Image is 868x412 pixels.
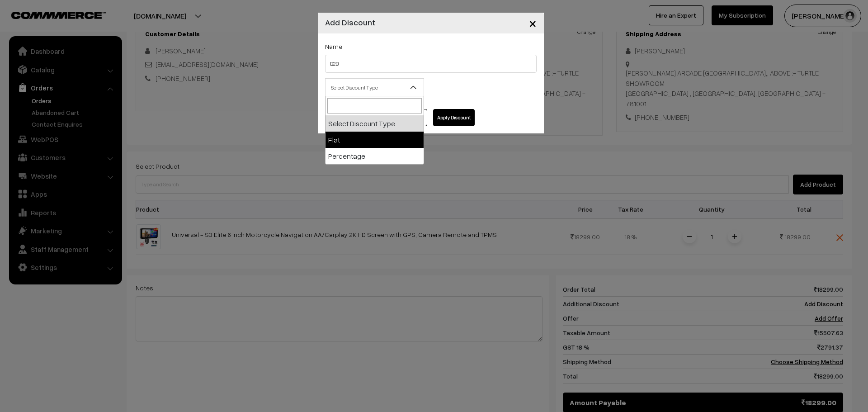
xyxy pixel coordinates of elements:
label: Name [325,42,342,51]
button: Close [522,9,544,37]
h4: Add Discount [325,16,375,28]
input: Name [325,55,537,73]
span: Select Discount Type [325,78,424,96]
li: Flat [325,132,424,148]
span: Select Discount Type [325,80,424,95]
li: Percentage [325,148,424,164]
span: × [529,14,537,31]
button: Apply Discount [433,109,475,126]
li: Select Discount Type [325,115,424,132]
